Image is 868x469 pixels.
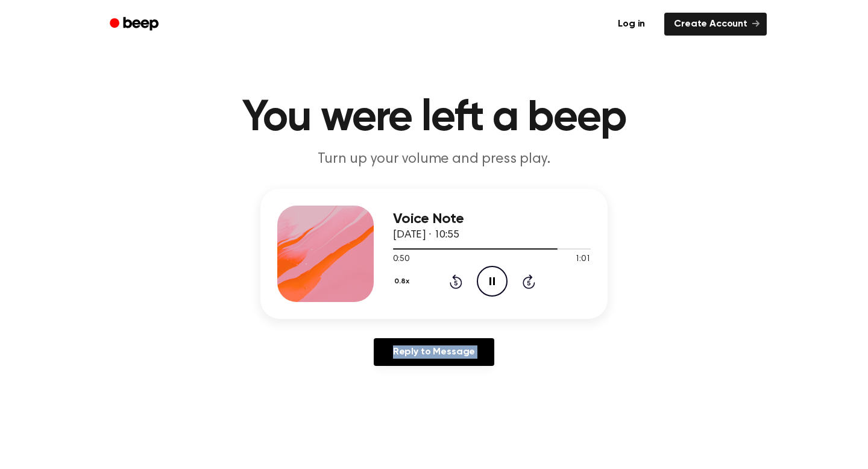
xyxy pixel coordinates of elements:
[374,338,494,366] a: Reply to Message
[606,10,657,38] a: Log in
[203,150,665,169] p: Turn up your volume and press play.
[125,96,743,140] h1: You were left a beep
[101,13,169,36] a: Beep
[393,253,409,266] span: 0:50
[664,13,767,36] a: Create Account
[393,271,414,292] button: 0.8x
[393,211,591,227] h3: Voice Note
[393,230,459,241] span: [DATE] · 10:55
[575,253,591,266] span: 1:01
